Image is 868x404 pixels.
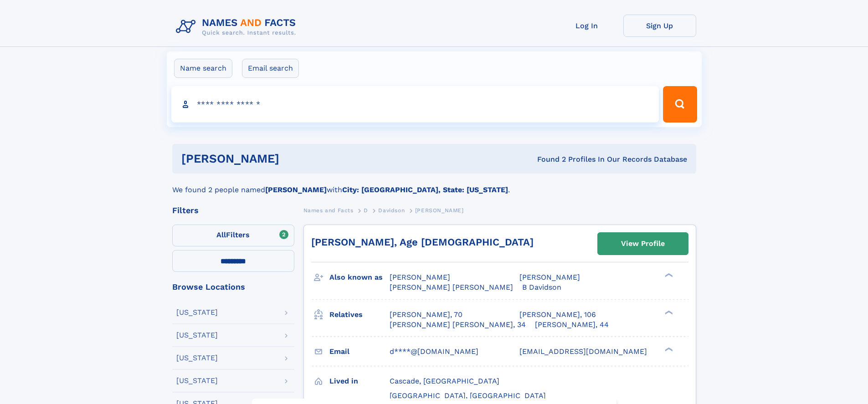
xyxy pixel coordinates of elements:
[390,320,526,330] a: [PERSON_NAME] [PERSON_NAME], 34
[663,86,697,123] button: Search Button
[329,270,390,285] h3: Also known as
[176,377,218,384] div: [US_STATE]
[172,225,294,246] label: Filters
[663,346,673,352] div: ❯
[378,207,405,214] span: Davidson
[408,154,687,164] div: Found 2 Profiles In Our Records Database
[242,59,299,78] label: Email search
[623,15,696,37] a: Sign Up
[522,283,561,291] span: B Davidson
[176,332,218,339] div: [US_STATE]
[329,307,390,322] h3: Relatives
[171,86,659,123] input: search input
[390,377,499,385] span: Cascade, [GEOGRAPHIC_DATA]
[415,207,464,214] span: [PERSON_NAME]
[364,207,368,214] span: D
[663,272,673,278] div: ❯
[174,59,232,78] label: Name search
[550,15,623,37] a: Log In
[342,185,508,194] b: City: [GEOGRAPHIC_DATA], State: [US_STATE]
[663,309,673,315] div: ❯
[303,205,354,216] a: Names and Facts
[535,320,609,330] a: [PERSON_NAME], 44
[519,347,647,356] span: [EMAIL_ADDRESS][DOMAIN_NAME]
[216,230,226,239] span: All
[390,283,513,291] span: [PERSON_NAME] [PERSON_NAME]
[176,354,218,362] div: [US_STATE]
[519,273,580,281] span: [PERSON_NAME]
[519,310,596,320] a: [PERSON_NAME], 106
[172,283,294,291] div: Browse Locations
[329,373,390,389] h3: Lived in
[378,205,405,216] a: Davidson
[172,15,303,39] img: Logo Names and Facts
[172,174,696,195] div: We found 2 people named with .
[598,233,688,255] a: View Profile
[390,391,546,400] span: [GEOGRAPHIC_DATA], [GEOGRAPHIC_DATA]
[390,310,462,320] a: [PERSON_NAME], 70
[364,205,368,216] a: D
[390,273,450,281] span: [PERSON_NAME]
[265,185,327,194] b: [PERSON_NAME]
[181,153,408,164] h1: [PERSON_NAME]
[172,206,294,215] div: Filters
[621,233,665,254] div: View Profile
[176,309,218,316] div: [US_STATE]
[311,236,534,248] a: [PERSON_NAME], Age [DEMOGRAPHIC_DATA]
[329,344,390,359] h3: Email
